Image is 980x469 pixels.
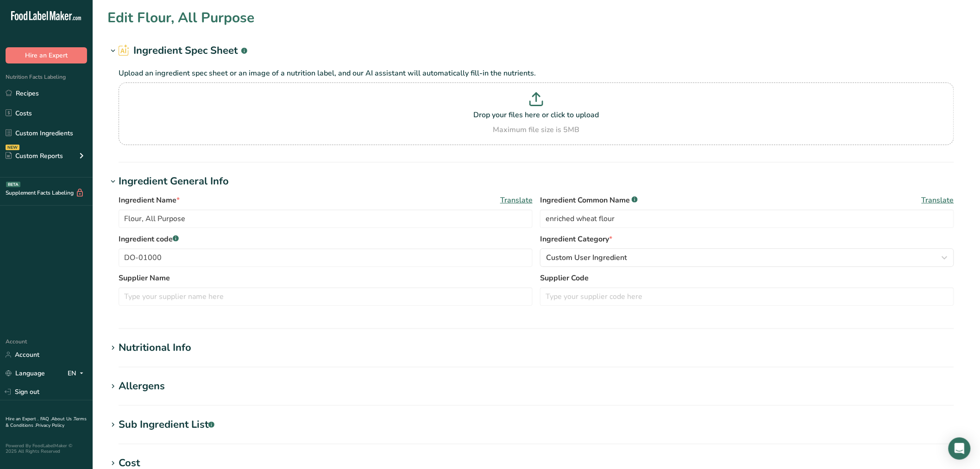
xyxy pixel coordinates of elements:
span: Ingredient Common Name [540,195,638,206]
a: Privacy Policy [36,422,64,429]
h2: Ingredient Spec Sheet [119,43,247,58]
span: Ingredient Name [119,195,180,206]
a: About Us . [51,416,74,422]
div: NEW [6,145,19,150]
span: Translate [500,195,533,206]
div: Allergens [119,379,165,394]
label: Ingredient code [119,234,533,245]
label: Supplier Name [119,273,533,284]
p: Drop your files here or click to upload [121,109,952,120]
div: Powered By FoodLabelMaker © 2025 All Rights Reserved [6,443,87,454]
div: Maximum file size is 5MB [121,124,952,135]
div: Ingredient General Info [119,174,229,189]
div: BETA [6,182,20,187]
a: FAQ . [40,416,51,422]
div: Nutritional Info [119,340,191,355]
div: EN [68,368,87,379]
div: Sub Ingredient List [119,417,214,432]
input: Type your supplier name here [119,287,533,306]
input: Type your ingredient code here [119,248,533,267]
span: Translate [922,195,954,206]
label: Ingredient Category [540,234,954,245]
input: Type your supplier code here [540,287,954,306]
p: Upload an ingredient spec sheet or an image of a nutrition label, and our AI assistant will autom... [119,68,954,79]
input: Type your ingredient name here [119,209,533,228]
label: Supplier Code [540,273,954,284]
button: Custom User Ingredient [540,248,954,267]
input: Type an alternate ingredient name if you have [540,209,954,228]
div: Custom Reports [6,151,63,161]
span: Custom User Ingredient [546,252,627,263]
a: Language [6,365,45,381]
a: Hire an Expert . [6,416,38,422]
button: Hire an Expert [6,47,87,63]
h1: Edit Flour, All Purpose [107,7,254,28]
a: Terms & Conditions . [6,416,87,429]
div: Open Intercom Messenger [949,437,971,460]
